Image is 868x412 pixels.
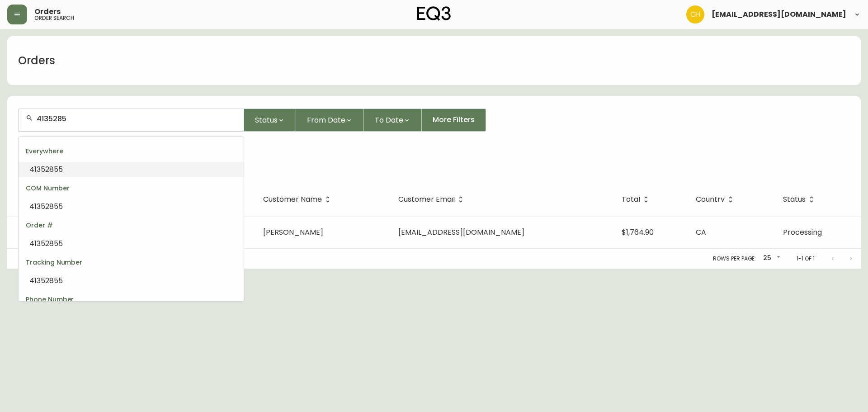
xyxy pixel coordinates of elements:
span: Customer Name [263,197,322,202]
span: 5 [58,164,63,175]
span: Status [255,114,278,126]
span: Country [696,197,725,202]
span: 4135285 [29,238,58,249]
p: Rows per page: [713,255,756,263]
span: To Date [375,114,403,126]
span: [PERSON_NAME] [263,227,323,237]
span: Country [696,195,736,204]
span: 4135285 [29,201,58,212]
div: Everywhere [19,140,244,162]
div: Order # [19,214,244,236]
span: [EMAIL_ADDRESS][DOMAIN_NAME] [398,227,524,237]
span: Total [622,195,652,204]
p: 1-1 of 1 [797,255,815,263]
div: 25 [759,251,782,266]
h1: Orders [18,53,55,68]
div: Phone Number [19,289,244,310]
span: More Filters [433,115,475,125]
span: Total [622,197,640,202]
span: From Date [307,114,345,126]
div: Tracking Number [19,251,244,273]
span: 5 [58,238,63,249]
button: More Filters [422,109,486,132]
span: CA [696,227,706,237]
span: Customer Email [398,197,455,202]
span: Status [783,195,817,204]
h5: order search [34,15,74,21]
span: Customer Email [398,195,467,204]
button: From Date [296,109,364,132]
span: 4135285 [29,275,58,286]
button: Status [244,109,296,132]
button: To Date [364,109,422,132]
span: $1,764.90 [622,227,654,237]
span: Processing [783,227,822,237]
span: Orders [34,8,61,15]
input: Search [37,114,236,123]
span: [EMAIL_ADDRESS][DOMAIN_NAME] [712,11,846,18]
img: logo [417,6,451,21]
span: Customer Name [263,195,334,204]
span: 5 [58,201,63,212]
span: Status [783,197,806,202]
span: 4135285 [29,164,58,175]
div: COM Number [19,177,244,199]
img: 6288462cea190ebb98a2c2f3c744dd7e [686,5,704,24]
span: 5 [58,275,63,286]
